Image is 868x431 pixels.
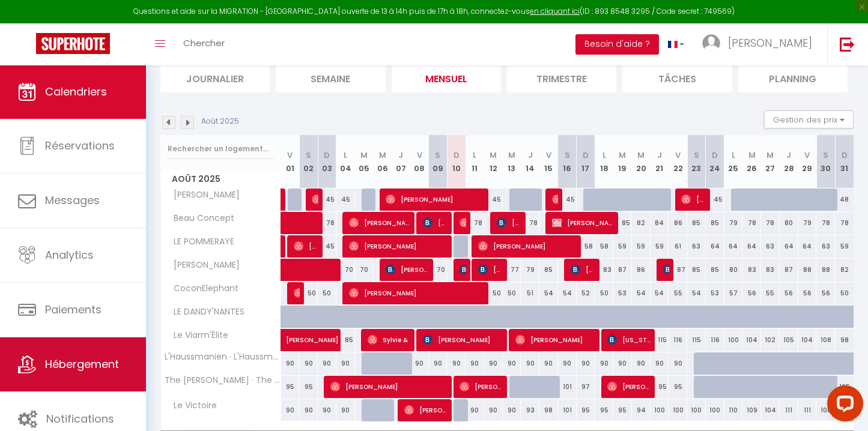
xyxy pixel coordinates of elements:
div: 55 [761,282,780,304]
div: 100 [651,399,669,421]
li: Trimestre [507,63,616,92]
abbr: J [657,149,662,161]
span: L'Haussmanien · L'Haussmanien [163,352,283,361]
span: [PERSON_NAME] [663,258,669,281]
th: 05 [355,135,374,188]
span: The [PERSON_NAME] · The [PERSON_NAME] [163,376,283,385]
span: [PERSON_NAME] [728,35,812,50]
li: Mensuel [392,63,501,92]
abbr: M [637,149,645,161]
div: 64 [780,235,798,258]
span: [PERSON_NAME] [163,259,243,272]
th: 28 [780,135,798,188]
div: 90 [651,352,669,375]
th: 24 [706,135,724,188]
span: Paiements [45,302,102,317]
abbr: D [842,149,848,161]
div: 101 [558,376,577,398]
abbr: M [766,149,774,161]
span: Hébergement [45,357,119,372]
span: [PERSON_NAME] [460,211,466,234]
button: Besoin d'aide ? [575,34,659,55]
abbr: L [473,149,476,161]
div: 85 [539,259,558,281]
div: 79 [521,259,539,281]
abbr: D [454,149,460,161]
span: [PERSON_NAME] [478,235,577,258]
div: 90 [281,399,300,421]
abbr: J [786,149,791,161]
span: Analytics [45,247,94,262]
div: 104 [742,329,761,351]
th: 21 [651,135,669,188]
div: 45 [318,235,336,258]
span: [PERSON_NAME] [460,258,466,281]
th: 09 [429,135,448,188]
div: 104 [798,329,817,351]
span: [PERSON_NAME] [349,282,485,304]
div: 94 [632,399,651,421]
span: [PERSON_NAME] [349,235,448,258]
div: 50 [835,282,854,304]
div: 78 [521,212,539,234]
div: 82 [835,259,854,281]
div: 111 [798,399,817,421]
abbr: L [602,149,606,161]
abbr: S [694,149,699,161]
div: 100 [706,399,724,421]
abbr: D [324,149,330,161]
div: 63 [816,235,835,258]
div: 79 [724,212,743,234]
div: 90 [447,352,466,375]
div: 90 [632,352,651,375]
th: 22 [669,135,687,188]
li: Journalier [160,63,270,92]
a: [PERSON_NAME] [281,188,287,211]
div: 85 [613,212,632,234]
th: 29 [798,135,817,188]
span: [PERSON_NAME] [478,258,503,281]
input: Rechercher un logement... [168,138,274,160]
div: 54 [558,282,577,304]
abbr: M [379,149,386,161]
span: [US_STATE][PERSON_NAME] [607,328,651,351]
div: 88 [816,259,835,281]
div: 98 [539,399,558,421]
div: 54 [632,282,651,304]
abbr: J [528,149,533,161]
div: 116 [706,329,724,351]
div: 90 [318,352,336,375]
div: 82 [632,212,651,234]
div: 77 [503,259,521,281]
div: 95 [281,376,300,398]
div: 50 [484,282,503,304]
div: 90 [669,352,687,375]
div: 64 [798,235,817,258]
div: 55 [669,282,687,304]
div: 59 [835,235,854,258]
div: 58 [595,235,613,258]
a: en cliquant ici [530,6,580,16]
th: 27 [761,135,780,188]
abbr: M [490,149,497,161]
div: 53 [613,282,632,304]
div: 85 [687,259,706,281]
div: 59 [632,235,651,258]
div: 78 [835,212,854,234]
div: 45 [318,188,336,211]
span: [PERSON_NAME] [681,188,706,211]
div: 90 [558,352,577,375]
div: 100 [669,399,687,421]
th: 20 [632,135,651,188]
th: 03 [318,135,336,188]
span: Chercher [183,37,225,49]
div: 90 [484,399,503,421]
th: 30 [816,135,835,188]
button: Gestion des prix [764,110,854,128]
th: 19 [613,135,632,188]
div: 54 [687,282,706,304]
div: 90 [503,352,521,375]
iframe: LiveChat chat widget [818,381,868,431]
div: 51 [521,282,539,304]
